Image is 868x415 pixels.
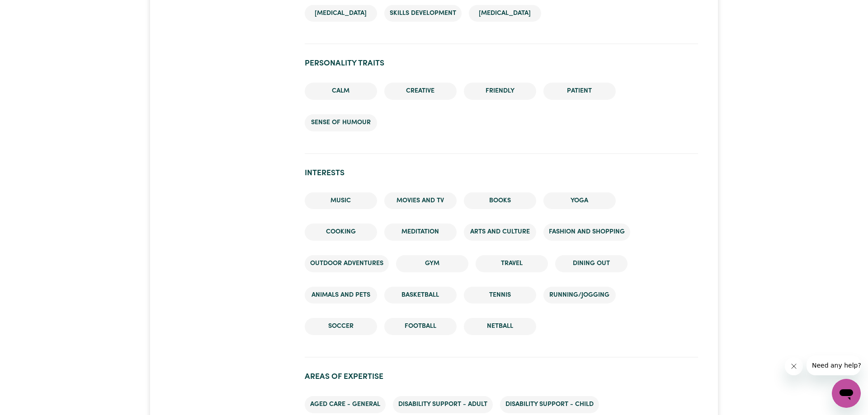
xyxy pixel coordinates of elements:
h2: Personality traits [305,59,698,68]
li: Skills Development [384,5,462,22]
li: Arts and Culture [464,224,536,241]
li: [MEDICAL_DATA] [305,5,377,22]
li: Movies and TV [384,192,457,210]
li: Travel [476,255,548,272]
li: Aged care - General [305,396,386,413]
li: Gym [396,255,468,272]
li: Netball [464,318,536,335]
li: Tennis [464,287,536,304]
li: Creative [384,83,457,100]
span: Need any help? [5,6,55,14]
li: Music [305,192,377,210]
li: [MEDICAL_DATA] [469,5,541,22]
li: Animals and pets [305,287,377,304]
li: Patient [543,83,616,100]
h2: Areas of Expertise [305,372,698,382]
li: Basketball [384,287,457,304]
li: Sense of Humour [305,114,377,131]
li: Disability support - Adult [393,396,493,413]
li: Outdoor adventures [305,255,389,272]
h2: Interests [305,168,698,178]
li: Cooking [305,224,377,241]
li: Football [384,318,457,335]
li: Dining out [555,255,627,272]
iframe: Button to launch messaging window [832,379,861,408]
li: Soccer [305,318,377,335]
li: Disability support - Child [500,396,599,413]
li: Meditation [384,224,457,241]
li: Books [464,192,536,210]
iframe: Message from company [807,355,861,375]
li: Friendly [464,83,536,100]
iframe: Close message [785,357,803,375]
li: Yoga [543,192,616,210]
li: Running/Jogging [543,287,616,304]
li: Calm [305,83,377,100]
li: Fashion and shopping [543,224,630,241]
